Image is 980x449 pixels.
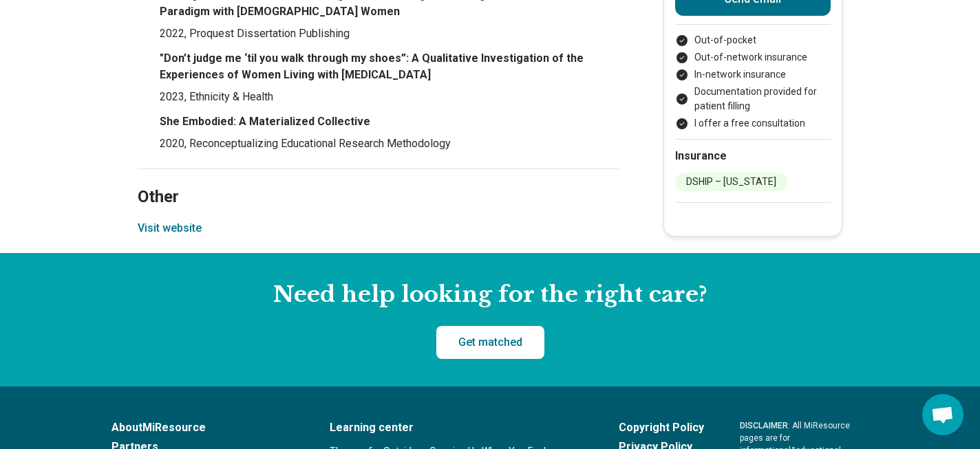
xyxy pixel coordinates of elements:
p: 2022, Proquest Dissertation Publishing [160,25,619,42]
p: 2020, Reconceptualizing Educational Research Methodology [160,135,619,152]
li: Out-of-network insurance [675,50,831,65]
li: In-network insurance [675,67,831,82]
a: Copyright Policy [619,419,704,436]
h4: She Embodied: A Materialized Collective [160,113,619,130]
div: Open chat [922,394,963,435]
li: Out-of-pocket [675,33,831,47]
li: Documentation provided for patient filling [675,85,831,113]
p: 2023, Ethnicity & Health [160,89,619,105]
h2: Other [138,153,619,209]
a: AboutMiResource [111,419,294,436]
a: Get matched [436,326,544,359]
ul: Payment options [675,33,831,131]
li: I offer a free consultation [675,116,831,131]
span: DISCLAIMER [740,421,788,430]
h2: Insurance [675,148,831,164]
h4: "Don’t judge me ‘til you walk through my shoes”: A Qualitative Investigation of the Experiences o... [160,50,619,83]
h2: Need help looking for the right care? [11,281,969,309]
li: DSHIP – [US_STATE] [675,173,787,191]
a: Learning center [330,419,583,436]
button: Visit website [138,220,202,237]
